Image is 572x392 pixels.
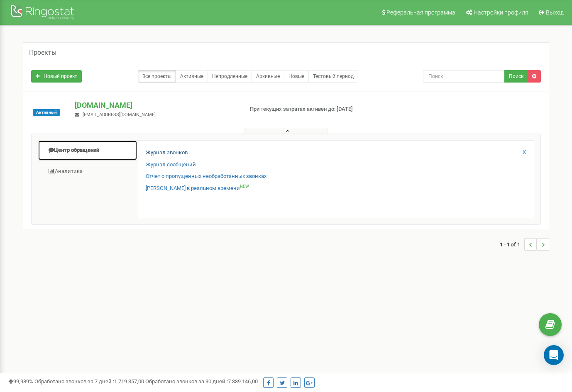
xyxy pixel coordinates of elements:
u: 1 719 357,00 [114,378,144,385]
a: X [523,149,526,156]
a: Все проекты [138,70,176,83]
div: Open Intercom Messenger [544,345,564,365]
span: [EMAIL_ADDRESS][DOMAIN_NAME] [83,112,156,117]
p: [DOMAIN_NAME] [75,100,236,111]
h5: Проекты [29,49,56,56]
span: Выход [546,9,564,16]
span: 99,989% [8,378,33,385]
input: Поиск [423,70,505,83]
a: Отчет о пропущенных необработанных звонках [146,173,266,180]
a: [PERSON_NAME] в реальном времениNEW [146,185,249,192]
span: Обработано звонков за 30 дней : [145,378,258,385]
a: Активные [176,70,208,83]
nav: ... [500,230,549,259]
a: Новые [284,70,309,83]
a: Журнал звонков [146,149,188,157]
span: Обработано звонков за 7 дней : [34,378,144,385]
span: Активный [33,109,60,116]
span: Настройки профиля [474,9,528,16]
span: Реферальная программа [386,9,455,16]
button: Поиск [504,70,528,83]
a: Новый проект [31,70,82,83]
a: Тестовый период [308,70,358,83]
a: Центр обращений [38,140,137,161]
a: Аналитика [38,161,137,182]
u: 7 339 146,00 [228,378,258,385]
p: При текущих затратах активен до: [DATE] [250,105,368,113]
a: Непродленные [208,70,252,83]
span: 1 - 1 of 1 [500,238,524,251]
a: Журнал сообщений [146,161,196,169]
a: Архивные [252,70,284,83]
sup: NEW [240,184,249,189]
